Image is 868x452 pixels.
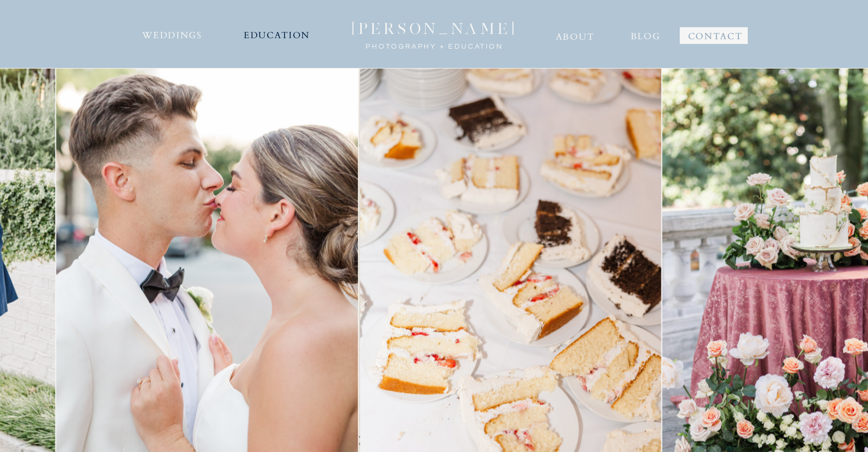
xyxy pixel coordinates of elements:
a: CONTACT [687,27,744,41]
a: ABOUT [555,27,595,44]
a: [PERSON_NAME] [339,19,529,34]
a: photography + Education [363,40,506,48]
a: EDUCATION [242,26,312,42]
a: BLOG [630,27,661,41]
a: WEDDINGS [141,26,204,42]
